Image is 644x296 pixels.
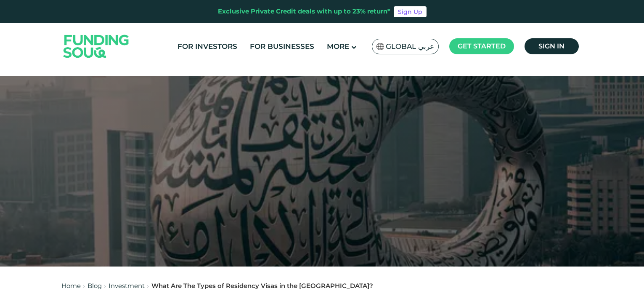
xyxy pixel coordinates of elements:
[327,42,349,51] span: More
[151,281,373,291] div: What Are The Types of Residency Visas in the [GEOGRAPHIC_DATA]?
[376,43,384,50] img: SA Flag
[538,42,564,50] span: Sign in
[525,38,579,54] a: Sign in
[386,42,434,51] span: Global عربي
[218,7,390,16] div: Exclusive Private Credit deals with up to 23% return*
[175,40,239,53] a: For Investors
[458,42,506,50] span: Get started
[109,282,145,290] a: Investment
[55,25,138,67] img: Logo
[61,282,81,290] a: Home
[394,6,427,17] a: Sign Up
[87,282,102,290] a: Blog
[248,40,316,53] a: For Businesses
